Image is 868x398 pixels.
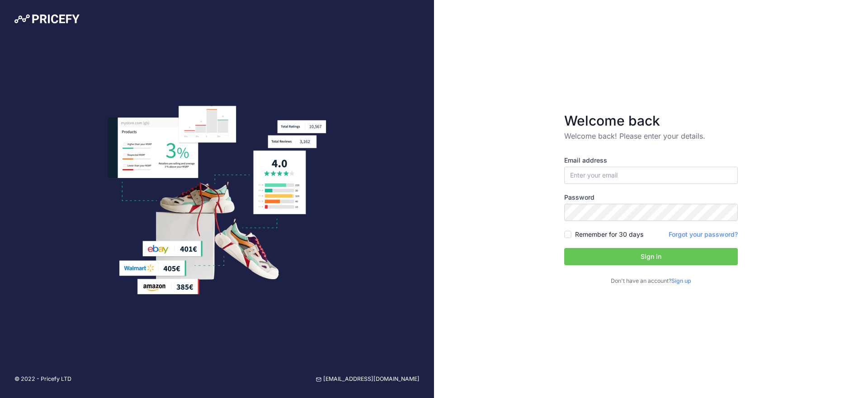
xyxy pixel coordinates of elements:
[564,131,738,141] p: Welcome back! Please enter your details.
[564,167,738,184] input: Enter your email
[14,375,71,384] p: © 2022 - Pricefy LTD
[564,248,738,265] button: Sign in
[316,375,420,384] a: [EMAIL_ADDRESS][DOMAIN_NAME]
[14,14,80,23] img: Pricefy
[564,156,738,165] label: Email address
[575,230,643,239] label: Remember for 30 days
[564,112,738,129] h3: Welcome back
[564,277,738,286] p: Don't have an account?
[671,277,691,284] a: Sign up
[669,230,738,238] a: Forgot your password?
[564,193,738,202] label: Password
